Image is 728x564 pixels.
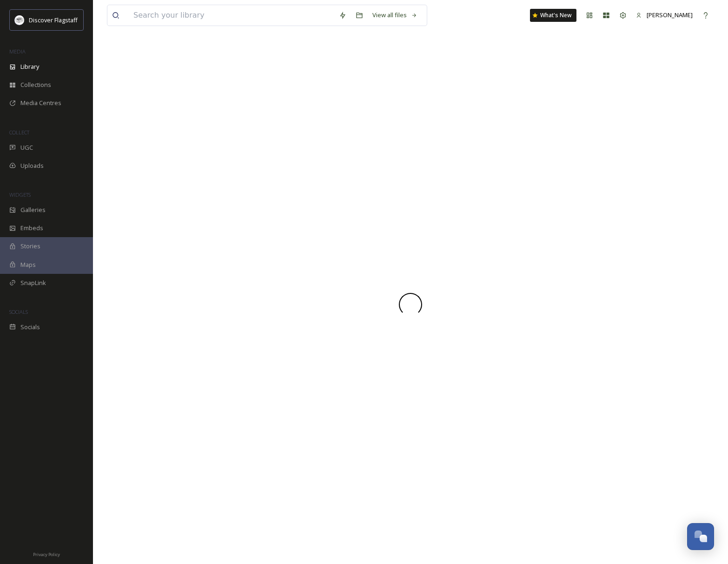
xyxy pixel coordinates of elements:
[368,6,422,24] a: View all files
[15,15,24,25] img: Untitled%20design%20(1).png
[687,523,714,550] button: Open Chat
[20,224,43,232] span: Embeds
[20,80,51,89] span: Collections
[20,323,40,332] span: Socials
[33,551,60,557] span: Privacy Policy
[9,308,28,315] span: SOCIALS
[33,548,60,559] a: Privacy Policy
[20,206,46,214] span: Galleries
[20,161,44,170] span: Uploads
[530,9,576,22] a: What's New
[9,191,31,198] span: WIDGETS
[20,242,40,251] span: Stories
[20,143,33,152] span: UGC
[20,260,36,269] span: Maps
[647,11,693,19] span: [PERSON_NAME]
[20,279,46,287] span: SnapLink
[20,62,39,71] span: Library
[9,48,26,55] span: MEDIA
[29,16,78,24] span: Discover Flagstaff
[20,99,61,107] span: Media Centres
[129,5,334,26] input: Search your library
[631,6,697,24] a: [PERSON_NAME]
[9,129,29,136] span: COLLECT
